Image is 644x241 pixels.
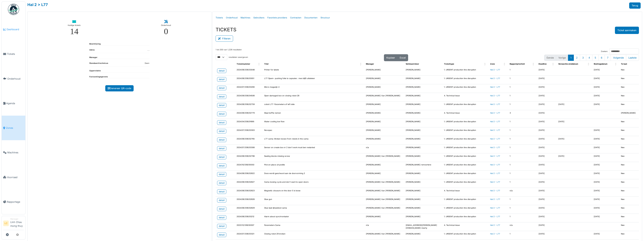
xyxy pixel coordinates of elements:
[404,205,442,214] td: [PERSON_NAME]
[364,136,404,145] td: [PERSON_NAME]
[217,207,226,211] a: detail
[557,102,592,110] td: [DATE]
[490,129,500,131] a: Hal 2 - L77
[219,181,225,185] div: detail
[508,205,537,214] td: 1
[219,69,225,72] div: detail
[364,153,404,162] td: [PERSON_NAME] Van [PERSON_NAME]
[364,171,404,179] td: [PERSON_NAME]
[592,145,619,153] td: [DATE]
[598,55,605,61] button: 6
[490,215,500,218] a: Hal 2 - L77
[490,172,500,174] a: Hal 2 - L77
[592,55,599,61] button: 5
[490,112,500,114] a: Hal 2 - L77
[217,172,226,177] a: detail
[235,188,263,197] td: 2024/06/336/02823
[216,27,236,32] h3: TICKETS
[2,17,25,42] a: Dashboard
[621,63,627,65] span: Te laat
[224,13,239,22] a: Onderhoud
[364,119,404,127] td: [PERSON_NAME]
[557,153,592,162] td: [DATE]
[537,188,557,197] td: [DATE]
[537,171,557,179] td: [DATE]
[235,119,263,127] td: 2024/04/336/01695
[508,171,537,179] td: 1
[364,197,404,205] td: [PERSON_NAME] Van [PERSON_NAME]
[592,153,619,162] td: [DATE]
[263,171,364,179] td: Doos wordt gescheurd aan de doorvorming 2
[619,93,639,102] td: Nee
[217,181,226,185] a: detail
[619,110,639,119] td: [PERSON_NAME]
[619,136,639,145] td: Nee
[148,49,149,51] dd: , ,
[508,93,537,102] td: 1
[404,127,442,136] td: [PERSON_NAME]
[400,56,406,59] span: Excel
[619,145,639,153] td: Nee
[263,188,364,197] td: Magnetic clousure on the door 5 is loose
[217,112,226,116] a: detail
[537,67,557,76] td: [DATE]
[629,2,641,9] a: Terug
[580,55,586,61] button: 3
[235,102,263,110] td: 2024/06/336/02759
[537,93,557,102] td: [DATE]
[216,35,233,42] button: Filteren
[537,153,557,162] td: [DATE]
[568,55,574,61] button: 1
[6,102,24,105] span: Agenda
[508,188,537,197] td: n/a
[508,162,537,171] td: 1
[366,63,374,65] span: Manager
[219,95,225,98] div: detail
[217,69,226,73] a: detail
[364,67,404,76] td: [PERSON_NAME]
[442,67,489,76] td: 1. URGENT production line disruption
[490,138,500,140] a: Hal 2 - L77
[217,77,226,82] a: detail
[490,63,495,65] span: Zone
[442,153,489,162] td: 1. URGENT production line disruption
[537,205,557,214] td: [DATE]
[592,205,619,214] td: [DATE]
[219,173,225,176] div: detail
[263,102,364,110] td: cobot L77: Parameters of left side
[404,93,442,102] td: [PERSON_NAME]
[404,84,442,93] td: [PERSON_NAME]
[303,13,319,22] a: Documenten
[264,63,269,65] span: Titel
[510,63,525,65] span: Rapportprioriteit
[217,233,226,237] a: detail
[219,155,225,159] div: detail
[235,76,263,84] td: 2024/06/336/03051
[442,84,489,93] td: 1. URGENT production line disruption
[490,190,500,192] a: Hal 2 - L77
[586,55,592,61] button: 4
[364,162,404,171] td: [PERSON_NAME]
[442,136,489,145] td: 1. URGENT production line disruption
[235,127,263,136] td: 2024/07/336/03303
[105,85,134,91] a: Genereer QR-code
[10,218,24,229] li: Linh Chau mong thuy
[219,207,225,211] div: detail
[266,13,289,22] a: Favoriete providers
[615,27,639,34] button: Ticket aanmaken
[404,197,442,205] td: [PERSON_NAME]
[219,78,225,81] div: detail
[490,69,500,71] a: Hal 2 - L77
[592,179,619,188] td: [DATE]
[217,224,226,228] a: detail
[397,54,408,61] button: Excel
[404,145,442,153] td: [PERSON_NAME]
[158,17,174,39] a: Onderhoud 0
[619,171,639,179] td: Nee
[558,63,578,65] span: Verwachte einddatum
[619,76,639,84] td: Nee
[89,69,101,72] dt: Oppervlakte
[217,86,226,90] a: detail
[592,127,619,136] td: [DATE]
[217,189,226,194] a: detail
